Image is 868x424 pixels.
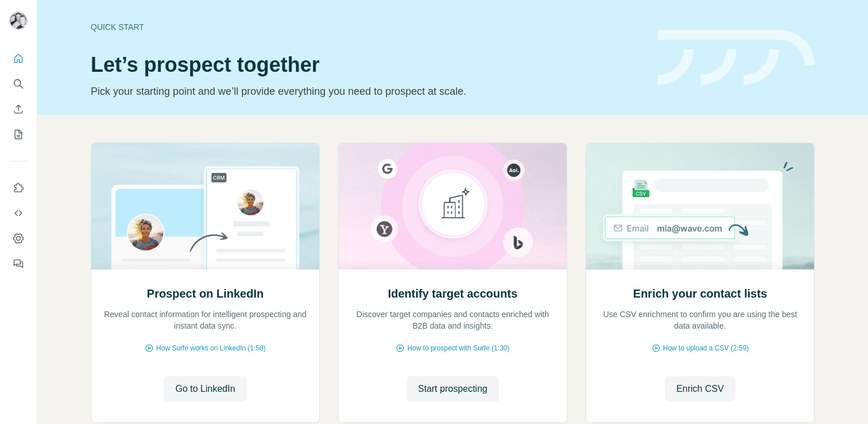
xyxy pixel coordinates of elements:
p: Use CSV enrichment to confirm you are using the best data available. [598,309,803,332]
button: Search [9,74,28,94]
span: How Surfe works on LinkedIn (1:58) [156,343,266,353]
h2: Prospect on LinkedIn [147,286,263,302]
span: How to upload a CSV (2:59) [663,343,749,353]
p: Discover target companies and contacts enriched with B2B data and insights. [350,309,555,332]
h2: Enrich your contact lists [633,286,767,302]
button: Start prospecting [406,376,499,402]
span: Start prospecting [418,382,487,396]
button: Go to LinkedIn [164,376,246,402]
button: Enrich CSV [665,376,735,402]
p: Pick your starting point and we’ll provide everything you need to prospect at scale. [91,83,644,99]
button: Enrich CSV [9,99,28,120]
img: Prospect on LinkedIn [91,143,320,269]
img: Identify target accounts [338,143,567,269]
p: Reveal contact information for intelligent prospecting and instant data sync. [103,309,308,332]
button: Use Surfe API [9,203,28,223]
button: Feedback [9,253,28,274]
button: My lists [9,124,28,145]
h1: Let’s prospect together [91,53,644,76]
span: How to prospect with Surfe (1:30) [407,343,509,353]
span: Enrich CSV [676,382,724,396]
img: Avatar [9,11,28,30]
img: Enrich your contact lists [586,143,815,269]
div: Quick start [91,21,644,33]
img: banner [658,30,815,86]
button: Quick start [9,48,28,69]
button: Dashboard [9,228,28,249]
button: Use Surfe on LinkedIn [9,178,28,198]
span: Go to LinkedIn [175,382,235,396]
h2: Identify target accounts [388,286,518,302]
